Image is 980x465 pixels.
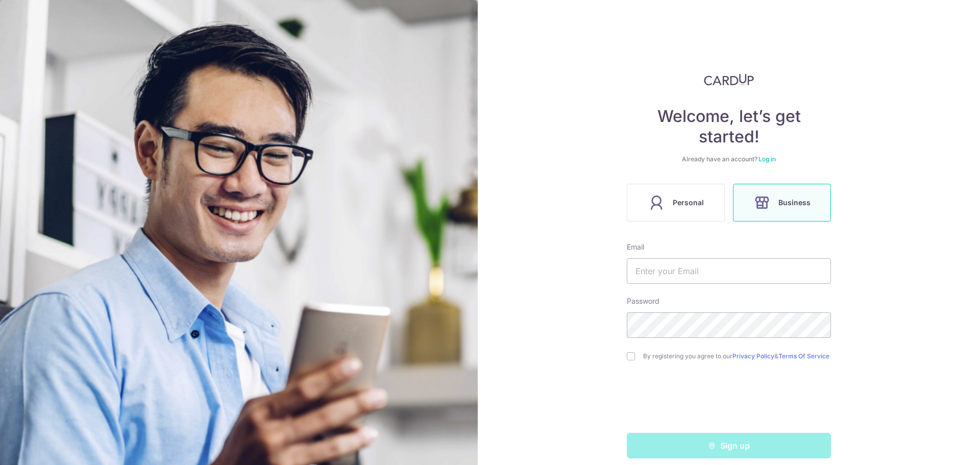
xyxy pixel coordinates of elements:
[643,352,831,360] label: By registering you agree to our &
[627,155,831,163] div: Already have an account?
[673,197,704,209] span: Personal
[627,258,831,284] input: Enter your Email
[704,74,754,86] img: CardUp Logo
[651,381,806,421] iframe: reCAPTCHA
[623,184,729,222] a: Personal
[778,352,829,360] a: Terms Of Service
[729,184,835,222] a: Business
[732,352,774,360] a: Privacy Policy
[778,197,811,209] span: Business
[627,106,831,147] h4: Welcome, let’s get started!
[627,242,644,252] label: Email
[627,296,659,306] label: Password
[758,155,776,163] a: Log in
